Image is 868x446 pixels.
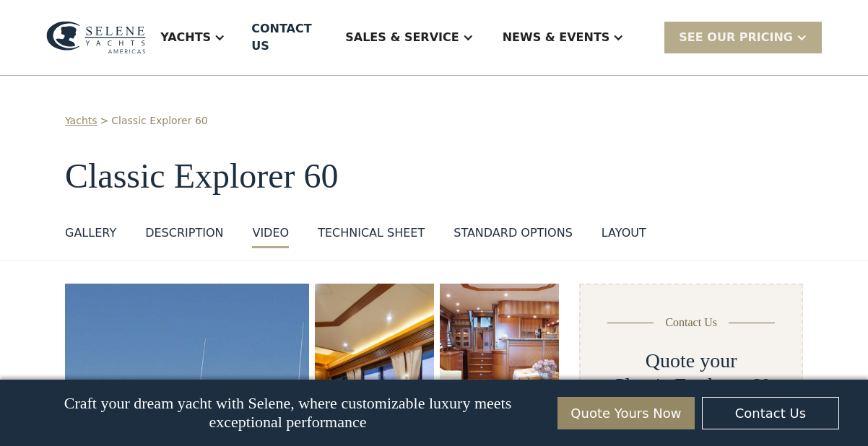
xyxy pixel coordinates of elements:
h2: Quote your [646,349,737,373]
div: Contact US [251,20,319,55]
img: logo [46,21,146,53]
div: DESCRIPTION [145,224,223,242]
div: SEE Our Pricing [679,29,793,46]
div: Sales & Service [345,29,459,46]
div: layout [602,224,646,242]
a: open lightbox [440,284,559,414]
div: Yachts [146,9,240,66]
div: > [100,113,109,128]
div: Sales & Service [331,9,487,66]
div: News & EVENTS [488,9,639,66]
h1: Classic Explorer 60 [65,157,803,196]
h2: Classic Explorer 60 [612,373,771,398]
a: Classic Explorer 60 [111,113,207,128]
a: VIDEO [252,224,289,248]
div: SEE Our Pricing [664,22,822,53]
a: layout [602,224,646,248]
a: DESCRIPTION [145,224,223,248]
a: Technical sheet [318,224,425,248]
div: Technical sheet [318,224,425,242]
a: Yachts [65,113,97,128]
div: News & EVENTS [503,29,610,46]
a: Contact Us [702,397,839,429]
a: Quote Yours Now [557,397,695,429]
div: GALLERY [65,224,116,242]
div: VIDEO [252,224,289,242]
a: GALLERY [65,224,116,248]
div: Contact Us [665,314,717,331]
a: standard options [453,224,573,248]
div: standard options [453,224,573,242]
p: Craft your dream yacht with Selene, where customizable luxury meets exceptional performance [29,394,547,432]
div: Yachts [160,29,211,46]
